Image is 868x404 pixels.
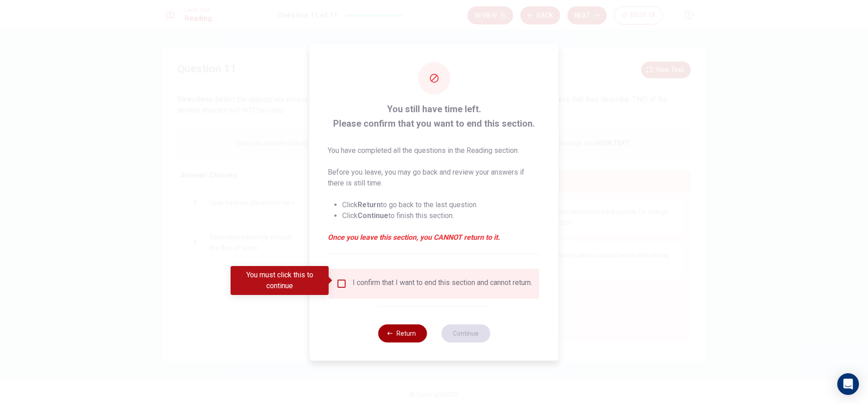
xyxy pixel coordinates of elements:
div: I confirm that I want to end this section and cannot return. [353,278,532,289]
span: You must click this to continue [336,278,347,289]
p: Before you leave, you may go back and review your answers if there is still time. [328,167,541,189]
button: Continue [441,324,490,342]
div: Open Intercom Messenger [837,373,859,395]
em: Once you leave this section, you CANNOT return to it. [328,232,541,243]
span: You still have time left. Please confirm that you want to end this section. [328,102,541,131]
li: Click to go back to the last question [342,200,541,210]
strong: Return [358,200,381,209]
button: Return [378,324,427,342]
div: You must click this to continue [231,266,329,295]
p: You have completed all the questions in the Reading section. [328,145,541,156]
strong: Continue [358,211,388,220]
li: Click to finish this section. [342,210,541,221]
